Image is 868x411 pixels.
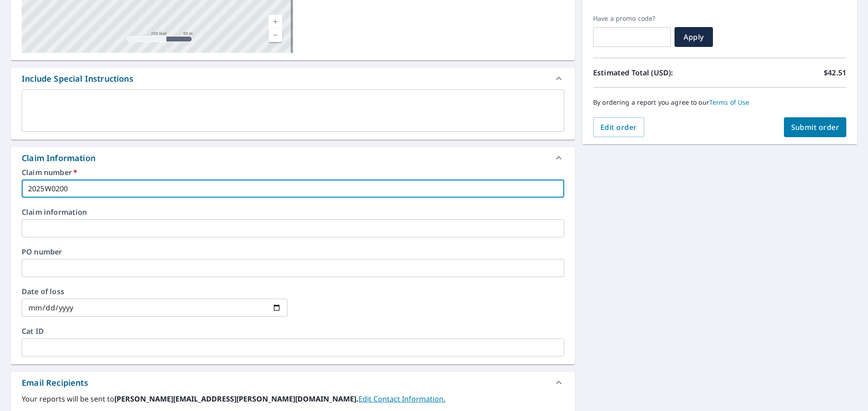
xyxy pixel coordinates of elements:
[682,32,706,42] span: Apply
[22,169,564,176] label: Claim number
[593,14,671,23] label: Have a promo code?
[784,117,847,137] button: Submit order
[593,67,720,78] p: Estimated Total (USD):
[269,28,282,42] a: Current Level 17, Zoom Out
[22,288,288,295] label: Date of loss
[11,372,575,393] div: Email Recipients
[791,122,840,132] span: Submit order
[114,394,359,404] b: [PERSON_NAME][EMAIL_ADDRESS][PERSON_NAME][DOMAIN_NAME].
[11,68,575,89] div: Include Special Instructions
[359,394,445,404] a: EditContactInfo
[269,15,282,28] a: Current Level 17, Zoom In
[22,248,564,255] label: PO number
[22,208,564,216] label: Claim information
[22,328,564,335] label: Cat ID
[11,147,575,169] div: Claim Information
[22,73,133,85] div: Include Special Instructions
[675,27,713,47] button: Apply
[600,122,637,132] span: Edit order
[824,67,846,78] p: $42.51
[22,377,88,389] div: Email Recipients
[593,98,846,106] p: By ordering a report you agree to our
[709,98,750,106] a: Terms of Use
[593,117,644,137] button: Edit order
[22,152,95,164] div: Claim Information
[22,393,564,404] label: Your reports will be sent to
